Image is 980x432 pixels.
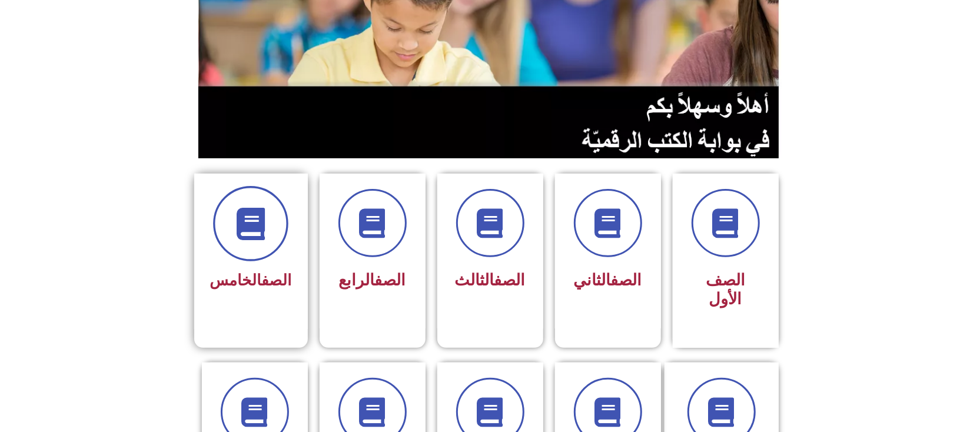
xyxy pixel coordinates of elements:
a: الصف [262,271,292,289]
a: الصف [611,271,642,290]
a: الصف [494,271,526,290]
span: الخامس [210,271,292,289]
span: الثاني [574,271,642,290]
a: الصف [375,271,406,290]
span: الصف الأول [706,271,745,308]
span: الرابع [339,271,406,290]
span: الثالث [455,271,526,290]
